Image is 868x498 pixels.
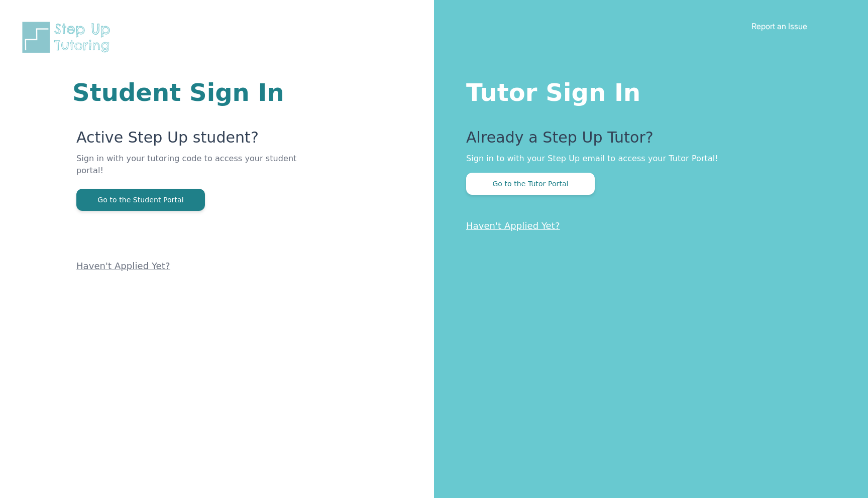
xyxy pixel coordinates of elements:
[72,80,313,104] h1: Student Sign In
[466,129,828,153] p: Already a Step Up Tutor?
[466,220,560,231] a: Haven't Applied Yet?
[466,179,595,188] a: Go to the Tutor Portal
[76,153,313,189] p: Sign in with your tutoring code to access your student portal!
[76,195,205,204] a: Go to the Student Portal
[466,173,595,195] button: Go to the Tutor Portal
[76,129,313,153] p: Active Step Up student?
[20,20,117,55] img: Step Up Tutoring horizontal logo
[76,261,170,271] a: Haven't Applied Yet?
[76,189,205,211] button: Go to the Student Portal
[466,153,828,165] p: Sign in to with your Step Up email to access your Tutor Portal!
[466,76,828,104] h1: Tutor Sign In
[751,21,807,31] a: Report an Issue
